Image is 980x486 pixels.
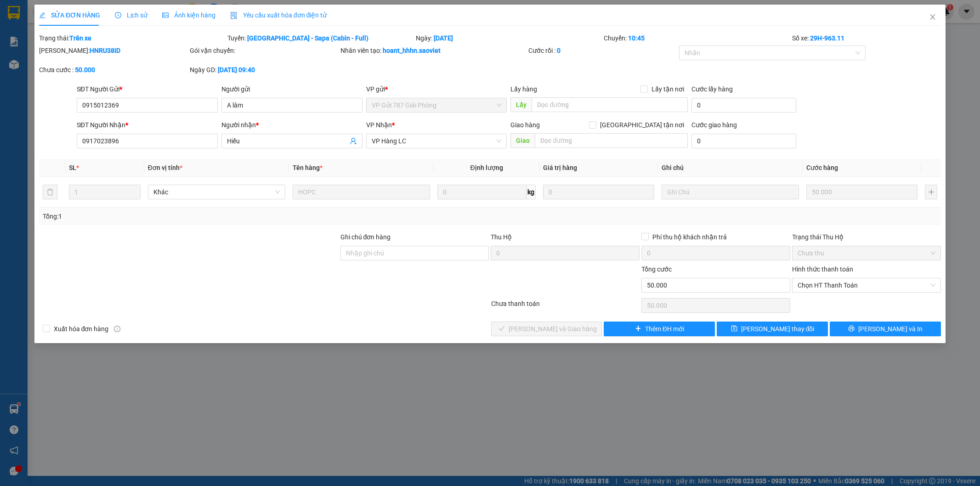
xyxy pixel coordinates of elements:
[340,45,527,56] div: Nhân viên tạo:
[38,33,227,43] div: Trạng thái:
[792,266,853,273] label: Hình thức thanh toán
[39,12,45,18] span: edit
[372,98,502,112] span: VP Gửi 787 Giải Phóng
[543,164,577,171] span: Giá trị hàng
[830,322,941,336] button: printer[PERSON_NAME] và In
[293,185,430,199] input: VD: Bàn, Ghế
[75,66,95,73] b: 50.000
[658,159,803,177] th: Ghi chú
[717,322,828,336] button: save[PERSON_NAME] thay đổi
[798,278,935,292] span: Chọn HT Thanh Toán
[340,246,489,260] input: Ghi chú đơn hàng
[510,121,540,129] span: Giao hàng
[691,134,796,148] input: Cước giao hàng
[230,12,238,19] img: icon
[221,120,363,130] div: Người nhận
[293,164,323,171] span: Tên hàng
[806,185,918,199] input: 0
[162,12,169,18] span: picture
[791,33,942,43] div: Số xe:
[39,65,188,75] div: Chưa cước :
[366,121,392,129] span: VP Nhận
[648,84,688,94] span: Lấy tận nơi
[535,133,688,148] input: Dọc đường
[792,232,941,242] div: Trạng thái Thu Hộ
[415,33,603,43] div: Ngày:
[920,5,946,30] button: Close
[628,34,645,42] b: 10:45
[510,97,532,112] span: Lấy
[741,324,815,334] span: [PERSON_NAME] thay đổi
[603,33,791,43] div: Chuyến:
[470,164,503,171] span: Định lượng
[230,11,327,19] span: Yêu cầu xuất hóa đơn điện tử
[115,11,147,19] span: Lịch sử
[557,47,561,54] b: 0
[77,84,218,94] div: SĐT Người Gửi
[218,66,255,73] b: [DATE] 09:40
[77,120,218,130] div: SĐT Người Nhận
[43,211,378,221] div: Tổng: 1
[925,185,937,199] button: plus
[691,85,733,93] label: Cước lấy hàng
[649,232,731,242] span: Phí thu hộ khách nhận trả
[383,47,441,54] b: hoant_hhhn.saoviet
[604,322,715,336] button: plusThêm ĐH mới
[641,266,672,273] span: Tổng cước
[635,325,641,333] span: plus
[50,324,113,334] span: Xuất hóa đơn hàng
[527,185,536,199] span: kg
[43,185,57,199] button: delete
[596,120,688,130] span: [GEOGRAPHIC_DATA] tận nơi
[221,84,363,94] div: Người gửi
[350,137,357,145] span: user-add
[247,34,368,42] b: [GEOGRAPHIC_DATA] - Sapa (Cabin - Full)
[662,185,799,199] input: Ghi Chú
[434,34,453,42] b: [DATE]
[153,185,280,199] span: Khác
[39,11,100,19] span: SỬA ĐƠN HÀNG
[69,164,76,171] span: SL
[543,185,654,199] input: 0
[69,34,91,42] b: Trên xe
[691,121,737,129] label: Cước giao hàng
[115,12,121,18] span: clock-circle
[528,45,677,56] div: Cước rồi :
[491,233,512,241] span: Thu Hộ
[190,65,339,75] div: Ngày GD:
[490,299,641,315] div: Chưa thanh toán
[227,33,415,43] div: Tuyến:
[691,98,796,113] input: Cước lấy hàng
[366,84,507,94] div: VP gửi
[810,34,844,42] b: 29H-963.11
[806,164,838,171] span: Cước hàng
[858,324,923,334] span: [PERSON_NAME] và In
[162,11,215,19] span: Ảnh kiện hàng
[190,45,339,56] div: Gói vận chuyển:
[148,164,182,171] span: Đơn vị tính
[372,134,502,148] span: VP Hàng LC
[90,47,120,54] b: HNRU38ID
[798,246,935,260] span: Chưa thu
[645,324,684,334] span: Thêm ĐH mới
[491,322,602,336] button: check[PERSON_NAME] và Giao hàng
[731,325,737,333] span: save
[39,45,188,56] div: [PERSON_NAME]:
[510,85,537,93] span: Lấy hàng
[532,97,688,112] input: Dọc đường
[340,233,391,241] label: Ghi chú đơn hàng
[114,326,120,332] span: info-circle
[929,13,936,21] span: close
[510,133,535,148] span: Giao
[848,325,855,333] span: printer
